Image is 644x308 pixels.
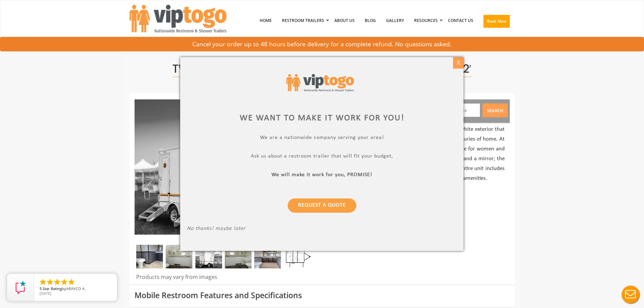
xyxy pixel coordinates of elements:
[39,278,47,286] li: 
[53,278,61,286] li: 
[187,112,457,124] div: We want to make it work for you!
[187,153,457,161] p: Ask us about a restroom trailer that will fit your budget,
[40,286,42,291] span: 5
[40,287,112,291] span: by
[67,278,75,286] li: 
[272,172,373,177] b: We will make it work for you, PROMISE!
[187,135,457,142] p: We are a nationwide company serving your area!
[60,278,68,286] li: 
[43,286,62,291] span: Star Rating
[288,198,356,213] a: Request a Quote
[187,226,457,233] p: No thanks! maybe later
[66,286,86,291] span: ARAVCO A.
[46,278,54,286] li: 
[14,281,27,294] img: Review Rating
[617,281,644,308] button: Live Chat
[40,291,51,296] span: [DATE]
[286,74,354,91] img: viptogo logo
[453,57,463,69] div: X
